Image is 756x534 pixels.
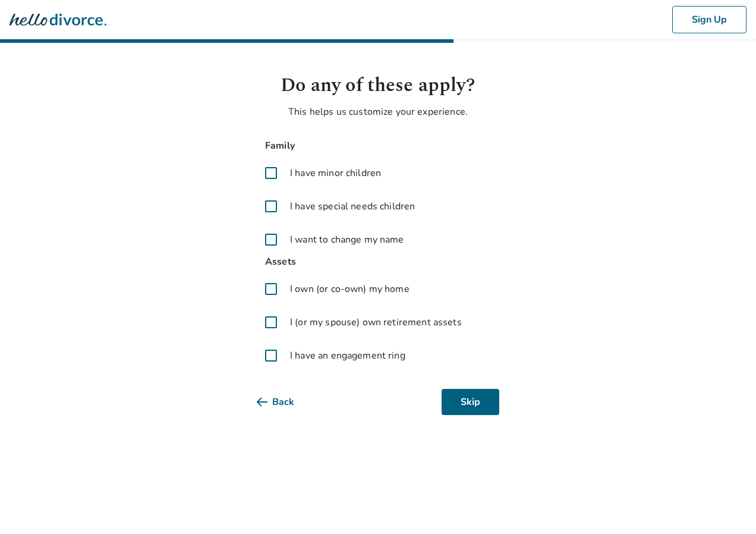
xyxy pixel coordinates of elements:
span: Family [257,138,499,154]
p: This helps us customize your experience. [257,105,499,119]
span: I (or my spouse) own retirement assets [290,315,462,329]
iframe: Chat Widget [697,477,756,534]
span: I have an engagement ring [290,348,405,363]
button: Skip [442,389,499,415]
span: I have minor children [290,166,381,180]
button: Sign Up [672,6,746,33]
span: Assets [257,254,499,270]
span: I want to change my name [290,233,404,247]
span: I own (or co-own) my home [290,282,409,296]
h1: Do any of these apply? [257,71,499,100]
span: I have special needs children [290,199,415,213]
button: Back [257,389,313,415]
